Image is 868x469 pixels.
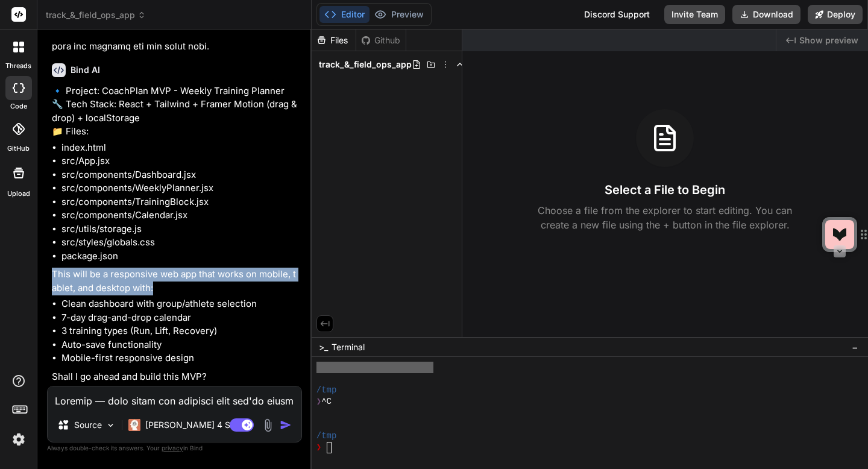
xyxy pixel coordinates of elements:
[52,84,300,139] p: 🔹 Project: CoachPlan MVP - Weekly Training Planner 🔧 Tech Stack: React + Tailwind + Framer Motion...
[61,141,300,155] li: index.html
[162,444,183,452] span: privacy
[332,341,365,353] span: Terminal
[319,6,370,23] button: Editor
[319,58,412,71] span: track_&_field_ops_app
[808,5,863,24] button: Deploy
[664,5,725,24] button: Invite Team
[5,61,31,71] label: threads
[261,418,275,432] img: attachment
[316,442,321,453] span: ❯
[52,370,300,384] p: Shall I go ahead and build this MVP?
[7,189,30,199] label: Upload
[61,209,300,222] li: src/components/Calendar.jsx
[316,385,337,396] span: /tmp
[61,236,300,250] li: src/styles/globals.css
[7,143,30,154] label: GitHub
[316,430,337,442] span: /tmp
[852,341,858,353] span: −
[105,420,116,430] img: Pick Models
[61,195,300,209] li: src/components/TrainingBlock.jsx
[799,34,858,46] span: Show preview
[74,419,102,431] p: Source
[319,341,328,353] span: >_
[61,168,300,182] li: src/components/Dashboard.jsx
[530,203,800,232] p: Choose a file from the explorer to start editing. You can create a new file using the + button in...
[280,419,292,431] img: icon
[732,5,800,24] button: Download
[316,362,423,373] span: jsh: spawn npm ENOENT
[356,34,406,46] div: Github
[321,396,332,408] span: ^C
[61,154,300,168] li: src/App.jsx
[145,419,235,431] p: [PERSON_NAME] 4 S..
[46,9,146,21] span: track_&_field_ops_app
[849,338,861,357] button: −
[61,181,300,195] li: src/components/WeeklyPlanner.jsx
[61,351,300,365] li: Mobile-first responsive design
[71,64,100,76] h6: Bind AI
[61,338,300,352] li: Auto-save functionality
[52,268,300,295] p: This will be a responsive web app that works on mobile, tablet, and desktop with:
[8,429,29,450] img: settings
[370,6,429,23] button: Preview
[577,5,657,24] div: Discord Support
[61,297,300,311] li: Clean dashboard with group/athlete selection
[316,396,321,408] span: ❯
[61,311,300,325] li: 7-day drag-and-drop calendar
[47,442,302,454] p: Always double-check its answers. Your in Bind
[61,222,300,236] li: src/utils/storage.js
[61,250,300,263] li: package.json
[128,419,140,431] img: Claude 4 Sonnet
[10,101,27,112] label: code
[61,324,300,338] li: 3 training types (Run, Lift, Recovery)
[312,34,356,46] div: Files
[605,181,725,198] h3: Select a File to Begin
